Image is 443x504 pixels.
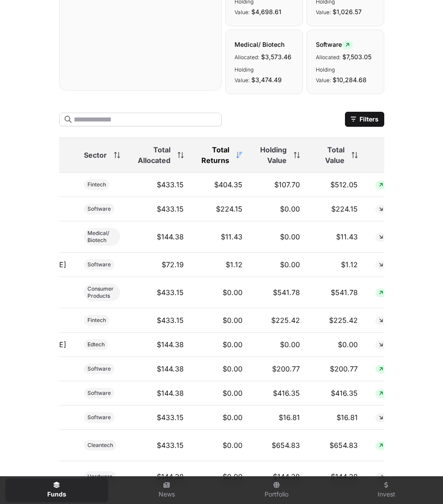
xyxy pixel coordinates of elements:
[235,66,254,83] span: Holding Value:
[84,150,107,160] span: Sector
[251,197,309,221] td: $0.00
[251,221,309,253] td: $0.00
[318,144,345,166] span: Total Value
[193,221,251,253] td: $11.43
[309,357,367,381] td: $200.77
[261,53,292,61] span: $3,573.46
[235,41,284,48] span: Medical/ Biotech
[129,221,193,253] td: $144.38
[193,333,251,357] td: $0.00
[115,478,218,502] a: News
[87,473,113,480] span: Hardware
[87,285,117,299] span: Consumer Products
[235,54,259,61] span: Allocated:
[309,461,367,493] td: $144.38
[87,230,117,244] span: Medical/ Biotech
[342,53,371,61] span: $7,503.05
[193,405,251,430] td: $0.00
[309,308,367,333] td: $225.42
[251,76,282,83] span: $3,474.49
[193,277,251,308] td: $0.00
[193,253,251,277] td: $1.12
[335,478,438,502] a: Invest
[309,253,367,277] td: $1.12
[193,197,251,221] td: $224.15
[87,414,111,421] span: Software
[129,461,193,493] td: $144.38
[309,430,367,461] td: $654.83
[399,462,443,504] iframe: Chat Widget
[87,205,111,212] span: Software
[87,341,105,348] span: Edtech
[345,112,384,127] button: Filters
[87,181,106,188] span: Fintech
[193,357,251,381] td: $0.00
[201,144,229,166] span: Total Returns
[129,197,193,221] td: $433.15
[309,333,367,357] td: $0.00
[251,357,309,381] td: $200.77
[193,461,251,493] td: $0.00
[129,381,193,405] td: $144.38
[251,253,309,277] td: $0.00
[333,76,367,83] span: $10,284.68
[193,430,251,461] td: $0.00
[316,41,353,48] span: Software
[129,277,193,308] td: $433.15
[316,66,335,83] span: Holding Value:
[309,197,367,221] td: $224.15
[251,8,281,15] span: $4,698.61
[309,221,367,253] td: $11.43
[260,144,287,166] span: Holding Value
[129,253,193,277] td: $72.19
[87,442,113,449] span: Cleantech
[316,54,341,61] span: Allocated:
[5,478,108,502] a: Funds
[129,308,193,333] td: $433.15
[309,405,367,430] td: $16.81
[333,8,362,15] span: $1,026.57
[129,333,193,357] td: $144.38
[193,173,251,197] td: $404.35
[251,308,309,333] td: $225.42
[193,308,251,333] td: $0.00
[129,357,193,381] td: $144.38
[225,478,328,502] a: Portfolio
[251,405,309,430] td: $16.81
[87,261,111,268] span: Software
[87,390,111,397] span: Software
[87,317,106,324] span: Fintech
[251,333,309,357] td: $0.00
[138,144,170,166] span: Total Allocated
[309,173,367,197] td: $512.05
[251,430,309,461] td: $654.83
[251,173,309,197] td: $107.70
[129,405,193,430] td: $433.15
[309,381,367,405] td: $416.35
[251,461,309,493] td: $144.38
[309,277,367,308] td: $541.78
[193,381,251,405] td: $0.00
[87,365,111,372] span: Software
[251,381,309,405] td: $416.35
[129,430,193,461] td: $433.15
[129,173,193,197] td: $433.15
[251,277,309,308] td: $541.78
